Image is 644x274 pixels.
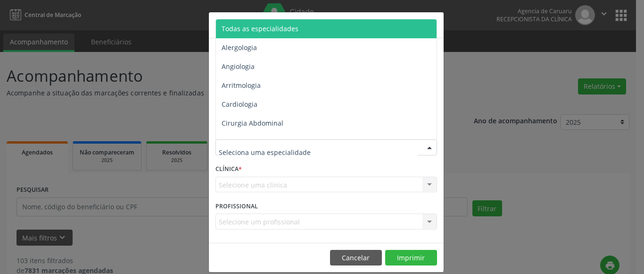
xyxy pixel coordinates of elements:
[330,250,382,266] button: Cancelar
[222,43,257,52] span: Alergologia
[222,100,257,109] span: Cardiologia
[222,137,280,146] span: Cirurgia Bariatrica
[425,12,444,35] button: Close
[215,199,258,214] label: PROFISSIONAL
[222,62,255,71] span: Angiologia
[385,250,437,266] button: Imprimir
[215,19,323,31] h5: Relatório de agendamentos
[219,143,418,162] input: Seleciona uma especialidade
[222,81,261,90] span: Arritmologia
[222,24,298,33] span: Todas as especialidades
[215,162,242,177] label: CLÍNICA
[222,119,283,128] span: Cirurgia Abdominal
